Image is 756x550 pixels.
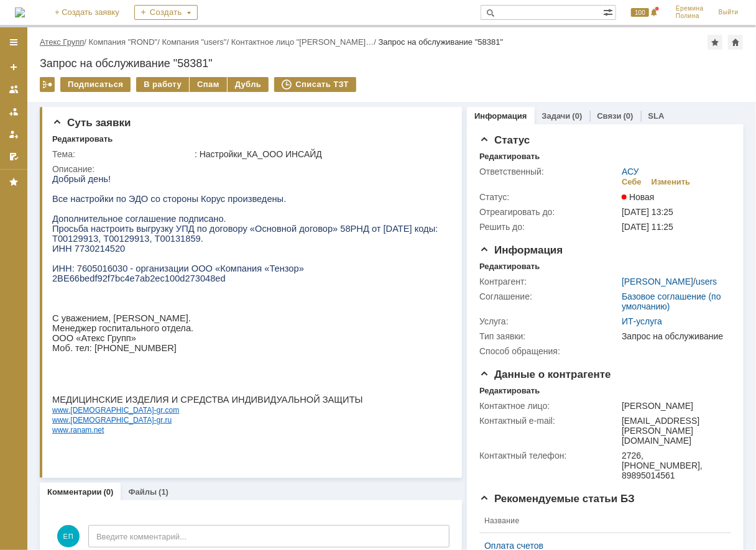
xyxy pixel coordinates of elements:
[479,152,540,162] div: Редактировать
[231,37,379,47] div: /
[57,525,80,548] span: ЕП
[622,277,717,286] div: /
[16,252,18,260] span: .
[104,242,111,250] span: gr
[622,401,726,411] div: [PERSON_NAME]
[4,124,24,144] a: Мои заявки
[16,232,18,241] span: .
[162,37,226,47] a: Компания "users"
[622,416,726,446] div: [EMAIL_ADDRESS][PERSON_NAME][DOMAIN_NAME]
[479,277,619,286] div: Контрагент:
[479,316,619,326] div: Услуга:
[479,192,619,202] div: Статус:
[622,331,726,341] div: Запрос на обслуживание
[479,222,619,232] div: Решить до:
[597,111,622,121] a: Связи
[479,207,619,217] div: Отреагировать до:
[16,242,18,250] span: .
[622,451,726,480] div: 2726, [PHONE_NUMBER], 89895014561
[379,37,504,47] div: Запрос на обслуживание "58381"
[231,37,374,47] a: Контактное лицо "[PERSON_NAME]…
[652,177,691,187] div: Изменить
[104,232,111,241] span: gr
[479,331,619,341] div: Тип заявки:
[622,177,642,187] div: Себе
[4,102,24,122] a: Заявки в моей ответственности
[52,117,131,129] span: Суть заявки
[474,111,527,121] a: Информация
[479,291,619,301] div: Соглашение:
[52,149,192,159] div: Тема:
[111,242,113,250] span: .
[134,5,198,20] div: Создать
[648,111,665,121] a: SLA
[40,37,89,47] div: /
[18,252,39,260] span: ranam
[102,242,104,250] span: -
[479,262,540,272] div: Редактировать
[696,277,717,286] a: users
[622,291,721,311] a: Базовое соглашение (по умолчанию)
[52,134,113,144] div: Редактировать
[113,242,120,250] span: ru
[195,149,446,159] div: : Настройки_КА_ООО ИНСАЙД
[42,252,52,260] span: net
[622,207,673,217] span: [DATE] 13:25
[479,401,619,411] div: Контактное лицо:
[15,7,25,17] img: logo
[113,232,127,241] span: com
[479,134,530,146] span: Статус
[708,35,722,50] div: Добавить в избранное
[676,5,704,12] span: Еремина
[40,37,84,47] a: Атекс Групп
[479,369,611,380] span: Данные о контрагенте
[479,416,619,426] div: Контактный e-mail:
[162,37,231,47] div: /
[479,493,635,505] span: Рекомендуемые статьи БЗ
[47,487,102,497] a: Комментарии
[111,232,113,241] span: .
[479,386,540,396] div: Редактировать
[622,222,673,232] span: [DATE] 11:25
[631,8,649,17] span: 100
[479,509,721,533] th: Название
[18,232,101,241] span: [DEMOGRAPHIC_DATA]
[479,346,619,356] div: Способ обращения:
[622,277,693,286] a: [PERSON_NAME]
[624,111,634,121] div: (0)
[728,35,743,50] div: Сделать домашней страницей
[573,111,583,121] div: (0)
[4,80,24,99] a: Заявки на командах
[622,167,639,176] a: АСУ
[479,167,619,176] div: Ответственный:
[40,77,55,92] div: Работа с массовостью
[18,242,101,250] span: [DEMOGRAPHIC_DATA]
[159,487,168,497] div: (1)
[128,487,157,497] a: Файлы
[104,487,114,497] div: (0)
[102,232,104,241] span: -
[603,6,615,17] span: Расширенный поиск
[52,164,448,174] div: Описание:
[676,12,704,20] span: Полина
[4,57,24,77] a: Создать заявку
[89,37,162,47] div: /
[4,147,24,167] a: Мои согласования
[479,451,619,461] div: Контактный телефон:
[622,192,655,202] span: Новая
[39,252,41,260] span: .
[479,244,563,256] span: Информация
[15,7,25,17] a: Перейти на домашнюю страницу
[542,111,571,121] a: Задачи
[40,57,744,70] div: Запрос на обслуживание "58381"
[622,316,662,326] a: ИТ-услуга
[89,37,158,47] a: Компания "ROND"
